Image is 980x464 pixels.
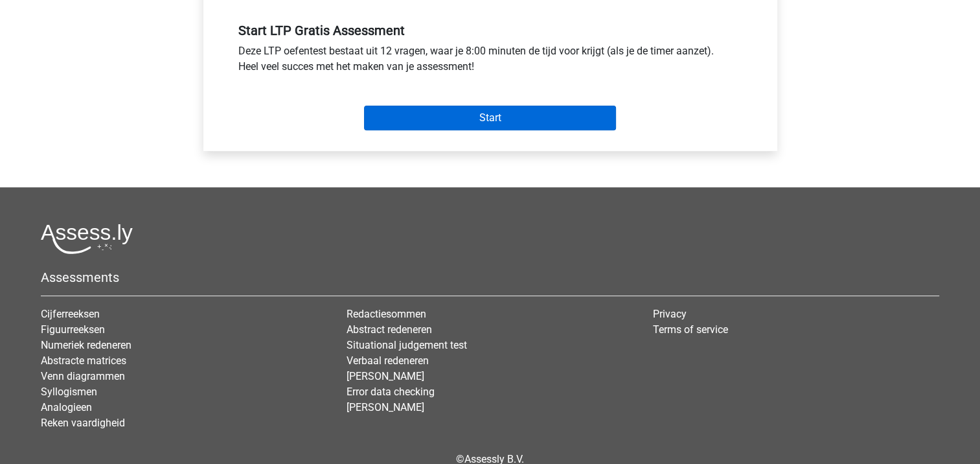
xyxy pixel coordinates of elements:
a: Error data checking [347,386,435,398]
a: Terms of service [653,323,728,336]
a: Figuurreeksen [41,323,105,336]
a: [PERSON_NAME] [347,401,424,413]
a: Situational judgement test [347,339,467,351]
a: Redactiesommen [347,308,426,320]
h5: Start LTP Gratis Assessment [238,23,742,38]
h5: Assessments [41,270,939,285]
a: Abstracte matrices [41,354,126,367]
a: Venn diagrammen [41,370,125,382]
a: [PERSON_NAME] [347,370,424,382]
div: Deze LTP oefentest bestaat uit 12 vragen, waar je 8:00 minuten de tijd voor krijgt (als je de tim... [229,43,752,80]
a: Analogieen [41,401,92,413]
a: Privacy [653,308,687,320]
a: Numeriek redeneren [41,339,131,351]
img: Assessly logo [41,224,133,254]
a: Verbaal redeneren [347,354,429,367]
a: Cijferreeksen [41,308,100,320]
a: Abstract redeneren [347,323,432,336]
a: Reken vaardigheid [41,417,125,429]
a: Syllogismen [41,386,97,398]
input: Start [364,106,616,130]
